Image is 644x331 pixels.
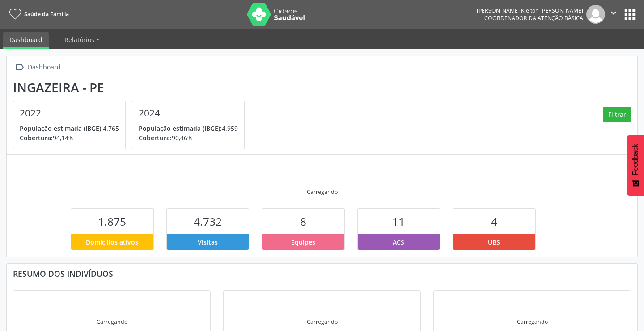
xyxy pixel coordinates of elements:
span: Cobertura: [139,133,172,142]
img: img [586,5,605,24]
span: Feedback [631,144,640,175]
button: Feedback - Mostrar pesquisa [627,135,644,196]
span: Saúde da Família [24,10,69,18]
span: 4.732 [194,214,222,229]
i:  [609,8,619,18]
span: UBS [488,237,500,247]
button:  [605,5,622,24]
a: Relatórios [58,32,106,47]
button: apps [622,7,638,22]
span: Domicílios ativos [86,237,138,247]
div: [PERSON_NAME] Kleiton [PERSON_NAME] [477,7,583,14]
div: Carregando [307,318,338,326]
span: População estimada (IBGE): [20,124,103,133]
span: ACS [393,237,404,247]
p: 90,46% [139,133,238,142]
a:  Dashboard [13,61,62,74]
span: 11 [392,214,405,229]
span: População estimada (IBGE): [139,124,222,133]
p: 4.765 [20,124,119,133]
span: Relatórios [64,35,94,44]
div: Carregando [307,188,338,196]
div: Resumo dos indivíduos [13,269,631,279]
p: 4.959 [139,124,238,133]
span: Visitas [198,237,218,247]
div: Dashboard [26,61,62,74]
span: 1.875 [98,214,126,229]
i:  [13,61,26,74]
span: Coordenador da Atenção Básica [484,14,583,22]
div: Carregando [517,318,548,326]
span: 8 [300,214,306,229]
h4: 2022 [20,107,119,119]
div: Carregando [97,318,127,326]
a: Saúde da Família [6,7,69,21]
span: Equipes [291,237,315,247]
span: Cobertura: [20,133,53,142]
button: Filtrar [603,107,631,122]
div: Ingazeira - PE [13,80,251,95]
a: Dashboard [3,32,49,49]
h4: 2024 [139,107,238,119]
p: 94,14% [20,133,119,142]
span: 4 [491,214,497,229]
